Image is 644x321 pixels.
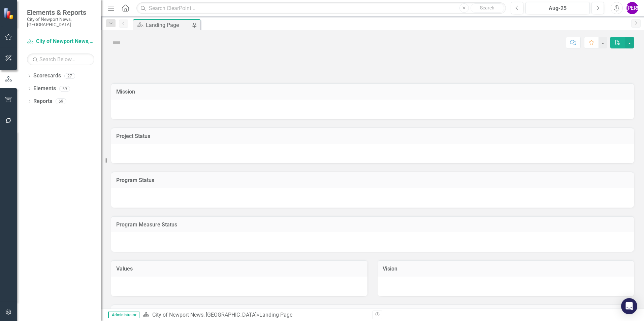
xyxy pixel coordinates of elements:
div: 27 [64,73,75,79]
a: Elements [33,85,56,93]
input: Search Below... [27,53,94,65]
span: Search [480,5,494,10]
input: Search ClearPoint... [136,2,506,14]
span: Elements & Reports [27,8,94,16]
a: Scorecards [33,72,61,80]
div: Aug-25 [528,4,587,12]
div: Landing Page [146,21,190,29]
h3: Values [116,266,362,272]
h3: Vision [383,266,629,272]
button: [PERSON_NAME] [626,2,638,14]
a: City of Newport News, [GEOGRAPHIC_DATA] [27,38,94,45]
a: City of Newport News, [GEOGRAPHIC_DATA] [152,312,257,318]
small: City of Newport News, [GEOGRAPHIC_DATA] [27,16,94,28]
img: ClearPoint Strategy [3,7,15,19]
span: Administrator [108,312,139,318]
img: Not Defined [111,37,122,48]
a: Reports [33,98,52,105]
div: » [143,311,367,319]
h3: Program Measure Status [116,222,629,228]
h3: Program Status [116,177,629,183]
div: 59 [59,86,70,92]
div: 69 [56,99,66,104]
button: Aug-25 [525,2,590,14]
button: Search [471,3,504,13]
h3: Project Status [116,133,629,139]
h3: Mission [116,89,629,95]
div: Landing Page [259,312,292,318]
div: Open Intercom Messenger [621,298,637,314]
